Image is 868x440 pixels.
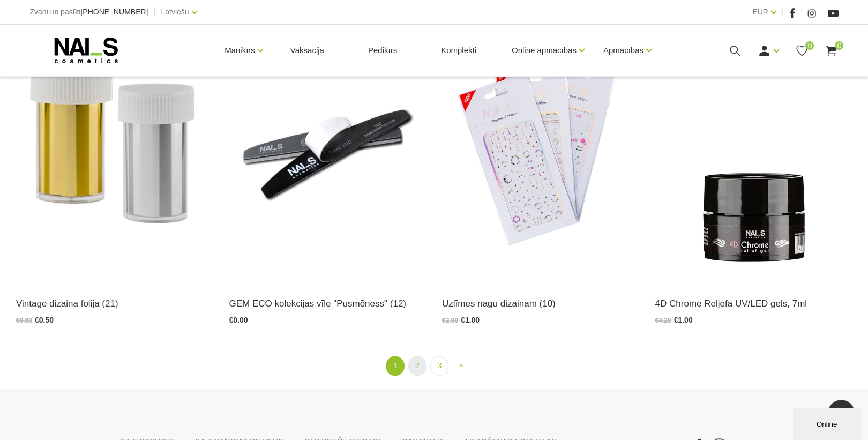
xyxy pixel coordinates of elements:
[459,360,463,369] span: »
[655,317,671,324] span: €4.20
[408,356,426,376] a: 2
[225,29,255,72] a: Manikīrs
[229,316,248,324] span: €0.00
[80,8,148,16] a: [PHONE_NUMBER]
[80,8,148,16] span: [PHONE_NUMBER]
[8,356,860,376] nav: promo-block-product-list
[442,296,639,311] a: Uzlīmes nagu dizainam (10)
[655,296,852,311] a: 4D Chrome Reljefa UV/LED gels, 7ml
[512,29,577,72] a: Online apmācības
[452,356,469,375] a: Next
[229,12,426,283] img: GEM kolekcijas pašlīmējoša taisnas formas vīles.Pusmēness vīļu veidi:- DIAMOND 100/100- RUBY 180/...
[835,41,843,50] span: 0
[282,25,333,76] a: Vaksācija
[793,406,863,440] iframe: chat widget
[16,12,213,283] img: Vintage dizaina folijaFolija spoguļspīduma dizaina veidošanai. Piemērota gan modelētiem nagiem, g...
[655,12,852,283] img: Reljefa gels, kas paredzēts dizaina veidošanai ar hroma gellakām. Tā konsistence ir īpaši izstrād...
[782,5,784,19] span: |
[229,296,426,311] a: GEM ECO kolekcijas vīle "Pusmēness" (12)
[752,5,768,18] a: EUR
[442,12,639,283] img: Profesionālās dizaina uzlīmes nagiem...
[153,5,155,19] span: |
[16,296,213,311] a: Vintage dizaina folija (21)
[30,5,148,19] div: Zvani un pasūti
[795,44,809,57] a: 0
[161,5,189,18] a: Latviešu
[16,317,32,324] span: €0.60
[430,356,448,376] a: 3
[360,25,406,76] a: Pedikīrs
[442,317,458,324] span: €2.90
[386,356,404,376] a: 1
[461,316,480,324] span: €1.00
[35,316,54,324] span: €0.50
[674,316,693,324] span: €1.00
[432,25,485,76] a: Komplekti
[603,29,643,72] a: Apmācības
[825,44,838,57] a: 0
[805,41,814,50] span: 0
